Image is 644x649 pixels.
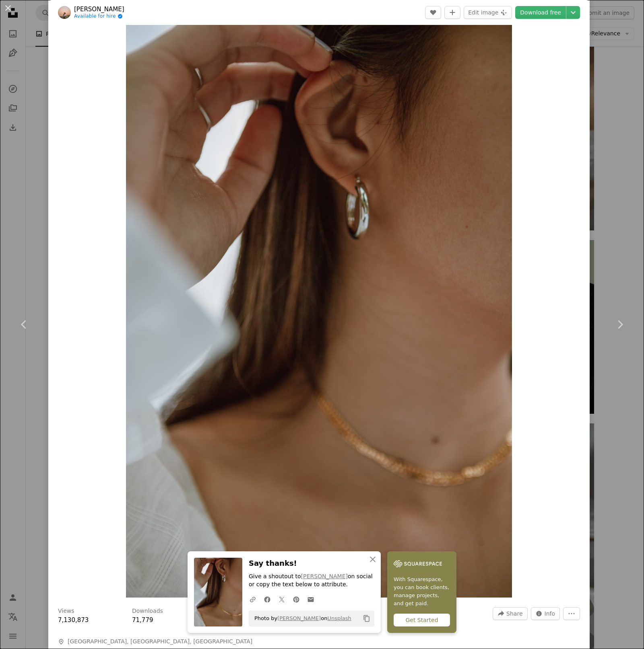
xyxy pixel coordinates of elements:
span: 7,130,873 [58,616,89,624]
a: Share on Twitter [275,591,289,607]
a: [PERSON_NAME] [277,615,321,621]
a: Available for hire [74,13,124,20]
div: Get Started [394,614,450,626]
a: [PERSON_NAME] [301,573,348,579]
h3: Downloads [132,607,163,615]
img: file-1747939142011-51e5cc87e3c9 [394,558,442,570]
a: Next [596,286,644,363]
h3: Say thanks! [249,558,374,569]
img: woman in white shirt wearing gold necklace [126,19,512,598]
span: Share [506,608,522,620]
a: Unsplash [327,615,351,621]
button: Like [425,6,441,19]
a: Share on Facebook [260,591,275,607]
span: With Squarespace, you can book clients, manage projects, and get paid. [394,575,450,608]
button: Copy to clipboard [360,612,374,625]
img: Go to Jasmin Chew's profile [58,6,71,19]
h3: Views [58,607,74,615]
span: 71,779 [132,616,153,624]
span: Info [545,608,555,620]
a: Share on Pinterest [289,591,303,607]
a: Download free [515,6,566,19]
button: Choose download size [566,6,580,19]
a: With Squarespace, you can book clients, manage projects, and get paid.Get Started [387,551,456,633]
span: [GEOGRAPHIC_DATA], [GEOGRAPHIC_DATA], [GEOGRAPHIC_DATA] [68,638,252,646]
button: More Actions [563,607,580,620]
button: Share this image [493,607,527,620]
button: Stats about this image [531,607,560,620]
button: Add to Collection [444,6,460,19]
button: Edit image [464,6,512,19]
p: Give a shoutout to on social or copy the text below to attribute. [249,573,374,589]
a: Share over email [303,591,318,607]
button: Zoom in on this image [126,19,512,598]
span: Photo by on [250,612,351,625]
a: [PERSON_NAME] [74,5,124,13]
